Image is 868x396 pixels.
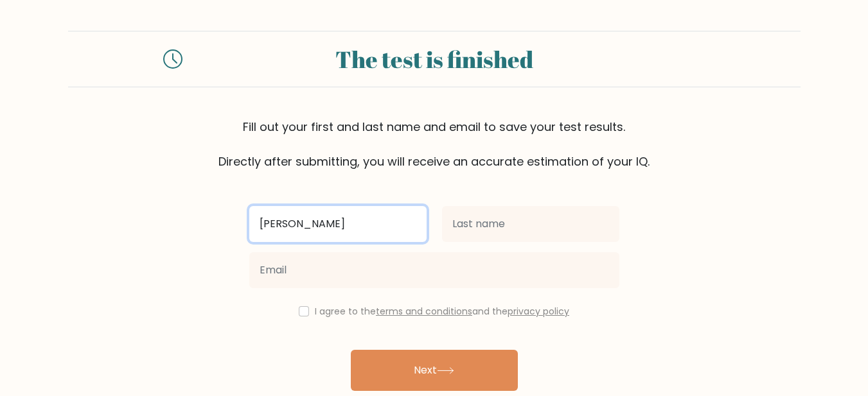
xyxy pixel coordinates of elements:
[376,305,472,318] a: terms and conditions
[442,206,619,242] input: Last name
[198,42,671,76] div: The test is finished
[68,118,801,170] div: Fill out your first and last name and email to save your test results. Directly after submitting,...
[249,206,427,242] input: First name
[508,305,569,318] a: privacy policy
[249,252,619,288] input: Email
[315,305,569,318] label: I agree to the and the
[351,350,518,391] button: Next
